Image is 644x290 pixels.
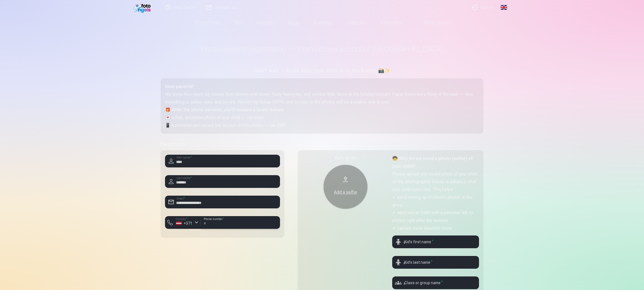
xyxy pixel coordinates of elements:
[392,193,479,209] p: ✔ avoid mixing up children's photos in the group
[392,170,479,193] p: Please upload any recent photo of your child so the photographer knows in advance what your child...
[329,189,362,196] div: Add a selfie
[374,15,409,30] a: Keychains
[165,90,479,106] p: We know how much joy comes from photos with bows, funny hairstyles, and serious little faces at t...
[302,155,389,161] div: Kid's photo
[392,224,479,232] p: ✔ capture more beautiful shots
[165,216,201,229] button: Country*+371
[165,121,479,129] p: 📱 a personal and secure link to your child’s photos — via SMS
[165,114,479,121] p: 💌 a free, exclusive photo of your child — via email
[392,209,479,224] p: ✔ send you an SMS with a personal link to photos right after the session
[165,84,193,89] strong: Dear parents!
[306,15,340,30] a: Souvenirs
[161,44,483,54] h1: Photo session registration — International school of [GEOGRAPHIC_DATA]
[298,140,483,148] h5: Kid's info
[409,15,456,30] a: All products
[174,217,189,221] label: Country
[133,2,152,13] img: /fa1
[161,67,483,75] h5: Don’t wait — make sure your child is in the frame! 📸✨
[340,15,374,30] a: Calendars
[176,221,193,226] div: +371
[281,15,306,30] a: Mugs
[392,156,473,169] strong: 🧒 Why do we need a photo (selfie) of your child?
[161,140,284,148] h5: Parent info
[323,165,368,209] button: Add a selfie
[165,107,284,112] strong: 🎁 After the photo session, you’ll receive a lovely bonus:
[188,15,227,30] a: Photo prints
[250,15,281,30] a: Magnets
[227,15,250,30] a: Sets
